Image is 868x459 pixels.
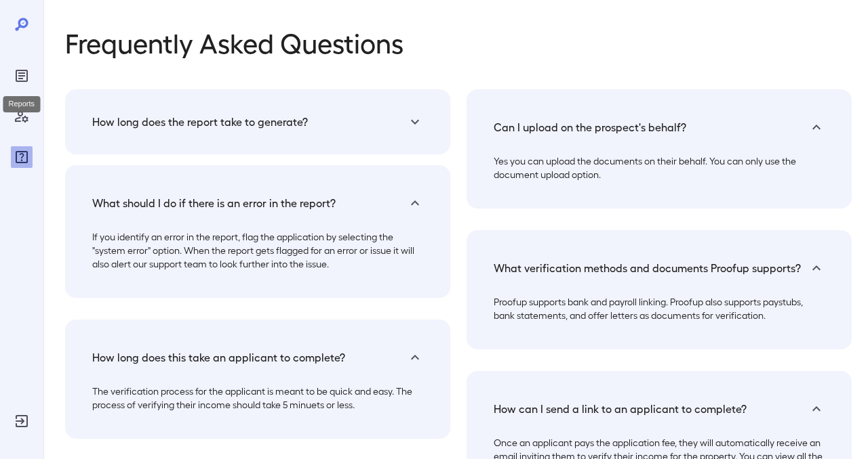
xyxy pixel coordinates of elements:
[11,410,33,432] div: Log Out
[81,225,434,282] div: How long does the report take to generate?
[494,154,825,181] p: Yes you can upload the documents on their behalf. You can only use the document upload option.
[494,401,747,417] h5: How can I send a link to an applicant to complete?
[81,106,434,138] div: How long does the report take to generate?
[483,290,835,333] div: How long does the report take to generate?
[81,379,434,422] div: How long does the report take to generate?
[483,149,835,192] div: How long does the report take to generate?
[494,119,686,135] h5: Can I upload on the prospect's behalf?
[92,349,345,366] h5: How long does this take an applicant to complete?
[92,385,423,412] p: The verification process for the applicant is meant to be quick and easy. The process of verifyin...
[11,65,33,87] div: Reports
[92,230,423,271] p: If you identify an error in the report, flag the application by selecting the "system error" opti...
[494,260,801,276] h5: What verification methods and documents Proofup supports?
[92,195,336,211] h5: What should I do if there is an error in the report?
[483,246,835,290] div: What verification methods and documents Proofup supports?
[81,181,434,225] div: What should I do if there is an error in the report?
[81,336,434,379] div: How long does this take an applicant to complete?
[92,114,308,130] h5: How long does the report take to generate?
[3,96,41,112] div: Reports
[494,295,825,322] p: Proofup supports bank and payroll linking. Proofup also supports paystubs, bank statements, and o...
[65,27,852,57] p: Frequently Asked Questions
[11,106,33,127] div: Manage Users
[483,106,835,149] div: Can I upload on the prospect's behalf?
[11,146,33,168] div: FAQ
[483,387,835,431] div: How can I send a link to an applicant to complete?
